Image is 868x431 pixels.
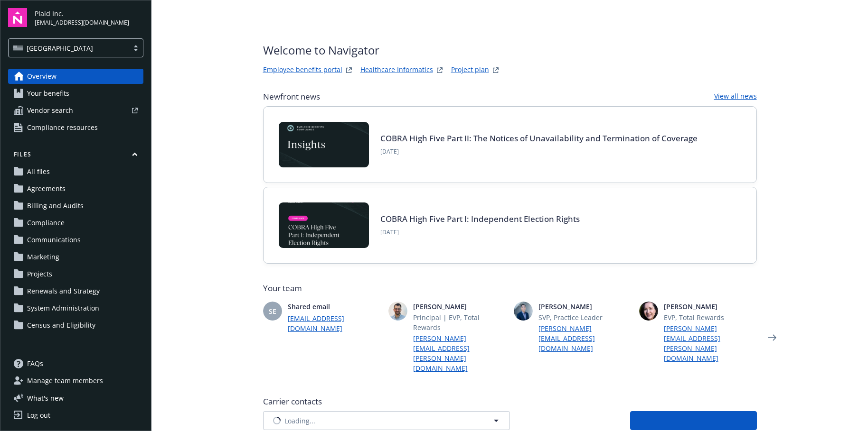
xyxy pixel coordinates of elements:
[288,302,381,312] span: Shared email
[8,86,143,101] a: Your benefits
[27,249,59,265] span: Marketing
[8,198,143,213] a: Billing and Audits
[8,232,143,248] a: Communications
[27,301,99,316] span: System Administration
[27,356,43,371] span: FAQs
[434,64,445,76] a: springbukWebsite
[284,416,315,426] span: Loading...
[279,202,369,248] img: BLOG-Card Image - Compliance - COBRA High Five Pt 1 07-18-25.jpg
[27,181,66,196] span: Agreements
[538,312,632,322] span: SVP, Practice Leader
[514,302,533,321] img: photo
[764,330,780,345] a: Next
[380,228,580,237] span: [DATE]
[27,43,93,53] span: [GEOGRAPHIC_DATA]
[380,133,698,144] a: COBRA High Five Part II: The Notices of Unavailability and Termination of Coverage
[27,408,50,423] div: Log out
[413,333,506,373] a: [PERSON_NAME][EMAIL_ADDRESS][PERSON_NAME][DOMAIN_NAME]
[27,266,52,282] span: Projects
[8,103,143,118] a: Vendor search
[490,64,501,76] a: projectPlanWebsite
[13,43,124,53] span: [GEOGRAPHIC_DATA]
[8,8,27,27] img: navigator-logo.svg
[343,64,355,76] a: striveWebsite
[8,181,143,196] a: Agreements
[263,396,757,407] span: Carrier contacts
[8,120,143,135] a: Compliance resources
[639,302,658,321] img: photo
[27,164,50,179] span: All files
[27,198,84,213] span: Billing and Audits
[263,411,510,430] button: Loading...
[538,302,632,312] span: [PERSON_NAME]
[714,91,757,102] a: View all news
[263,42,501,59] span: Welcome to Navigator
[8,164,143,179] a: All files
[646,416,741,425] span: Download all carrier contacts
[360,64,433,76] a: Healthcare Informatics
[27,86,69,101] span: Your benefits
[8,266,143,282] a: Projects
[380,213,580,224] a: COBRA High Five Part I: Independent Election Rights
[263,64,342,76] a: Employee benefits portal
[8,150,143,162] button: Files
[413,312,506,332] span: Principal | EVP, Total Rewards
[664,323,757,363] a: [PERSON_NAME][EMAIL_ADDRESS][PERSON_NAME][DOMAIN_NAME]
[27,69,57,84] span: Overview
[664,312,757,322] span: EVP, Total Rewards
[8,373,143,388] a: Manage team members
[27,393,64,403] span: What ' s new
[664,302,757,312] span: [PERSON_NAME]
[27,215,65,230] span: Compliance
[263,283,757,294] span: Your team
[380,147,698,156] span: [DATE]
[8,69,143,84] a: Overview
[451,64,489,76] a: Project plan
[8,249,143,265] a: Marketing
[27,120,98,135] span: Compliance resources
[27,103,73,118] span: Vendor search
[35,9,129,18] span: Plaid Inc.
[8,301,143,316] a: System Administration
[27,373,103,388] span: Manage team members
[413,302,506,312] span: [PERSON_NAME]
[630,411,757,430] button: Download all carrier contacts
[8,356,143,371] a: FAQs
[8,318,143,333] a: Census and Eligibility
[27,318,95,333] span: Census and Eligibility
[27,232,81,248] span: Communications
[8,393,79,403] button: What's new
[27,284,100,299] span: Renewals and Strategy
[35,8,143,27] button: Plaid Inc.[EMAIL_ADDRESS][DOMAIN_NAME]
[269,306,276,316] span: SE
[263,91,320,102] span: Newfront news
[35,18,129,27] span: [EMAIL_ADDRESS][DOMAIN_NAME]
[388,302,407,321] img: photo
[8,284,143,299] a: Renewals and Strategy
[538,323,632,353] a: [PERSON_NAME][EMAIL_ADDRESS][DOMAIN_NAME]
[279,122,369,167] img: Card Image - EB Compliance Insights.png
[288,313,381,333] a: [EMAIL_ADDRESS][DOMAIN_NAME]
[8,215,143,230] a: Compliance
